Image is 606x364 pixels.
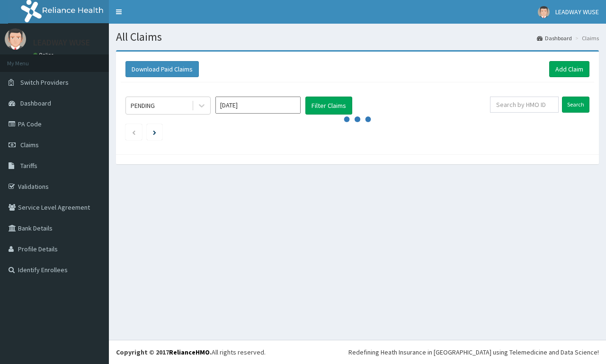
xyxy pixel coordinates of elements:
[348,347,599,357] div: Redefining Heath Insurance in [GEOGRAPHIC_DATA] using Telemedicine and Data Science!
[132,128,136,136] a: Previous page
[490,97,559,113] input: Search by HMO ID
[538,6,550,18] img: User Image
[555,8,599,16] span: LEADWAY WUSE
[109,340,606,364] footer: All rights reserved.
[33,52,56,58] a: Online
[5,28,26,50] img: User Image
[20,99,51,107] span: Dashboard
[20,141,39,149] span: Claims
[343,105,372,133] svg: audio-loading
[153,128,156,136] a: Next page
[125,61,199,77] button: Download Paid Claims
[215,97,301,114] input: Select Month and Year
[537,34,572,42] a: Dashboard
[573,34,599,42] li: Claims
[116,31,599,43] h1: All Claims
[131,101,155,110] div: PENDING
[116,348,212,356] strong: Copyright © 2017 .
[20,78,69,87] span: Switch Providers
[169,348,210,356] a: RelianceHMO
[305,97,352,115] button: Filter Claims
[33,38,90,47] p: LEADWAY WUSE
[549,61,589,77] a: Add Claim
[562,97,589,113] input: Search
[20,161,37,170] span: Tariffs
